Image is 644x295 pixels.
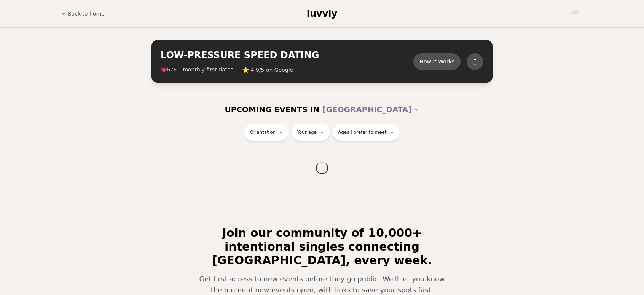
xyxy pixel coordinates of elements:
span: luvvly [307,8,337,19]
button: [GEOGRAPHIC_DATA] [322,101,419,118]
span: Orientation [250,129,276,135]
h2: Join our community of 10,000+ intentional singles connecting [GEOGRAPHIC_DATA], every week. [188,226,456,267]
a: Back to home [62,6,105,21]
span: Your age [297,129,317,135]
h2: LOW-PRESSURE SPEED DATING [161,49,413,61]
button: Orientation [244,124,289,141]
span: Back to home [68,10,105,17]
span: 576 [167,67,177,73]
span: ⭐ 4.9/5 on Google [242,66,293,74]
a: luvvly [307,8,337,20]
span: Ages I prefer to meet [338,129,387,135]
button: Ages I prefer to meet [333,124,400,141]
button: How it Works [413,53,461,70]
span: 💗 + monthly first dates [161,66,233,74]
button: Open menu [569,8,582,19]
span: UPCOMING EVENTS IN [225,104,319,115]
button: Your age [292,124,330,141]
